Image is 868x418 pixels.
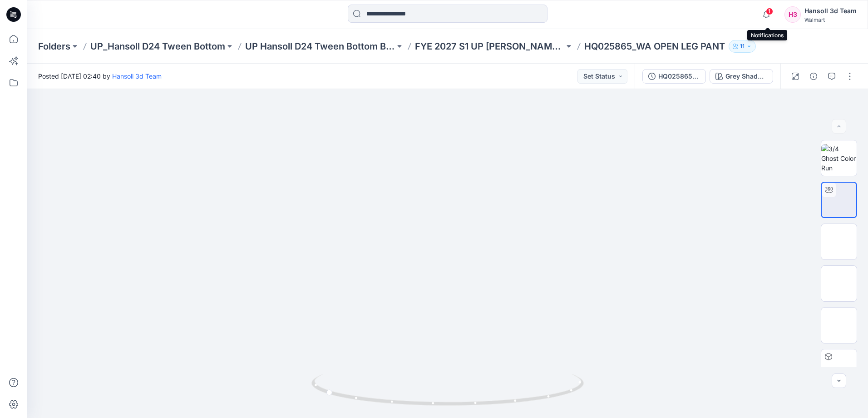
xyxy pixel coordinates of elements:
[112,72,162,80] a: Hansoll 3d Team
[784,6,801,23] div: H3
[821,144,857,173] img: 3/4 Ghost Color Run
[804,5,857,16] div: Hansoll 3d Team
[38,71,162,81] span: Posted [DATE] 02:40 by
[90,40,225,53] a: UP_Hansoll D24 Tween Bottom
[245,40,395,53] a: UP Hansoll D24 Tween Bottom Board
[642,69,706,84] button: HQ025865_ADM FC_WA OPEN LEG PANT
[725,71,767,81] div: Grey Shadow (Mineral Washing)
[38,40,70,53] a: Folders
[658,71,700,81] div: HQ025865_ADM FC_WA OPEN LEG PANT
[415,40,565,53] a: FYE 2027 S1 UP [PERSON_NAME] BOTTOM
[806,69,821,84] button: Details
[584,40,725,53] p: HQ025865_WA OPEN LEG PANT
[740,41,745,51] p: 11
[804,16,857,23] div: Walmart
[729,40,756,53] button: 11
[766,8,773,15] span: 1
[710,69,773,84] button: Grey Shadow (Mineral Washing)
